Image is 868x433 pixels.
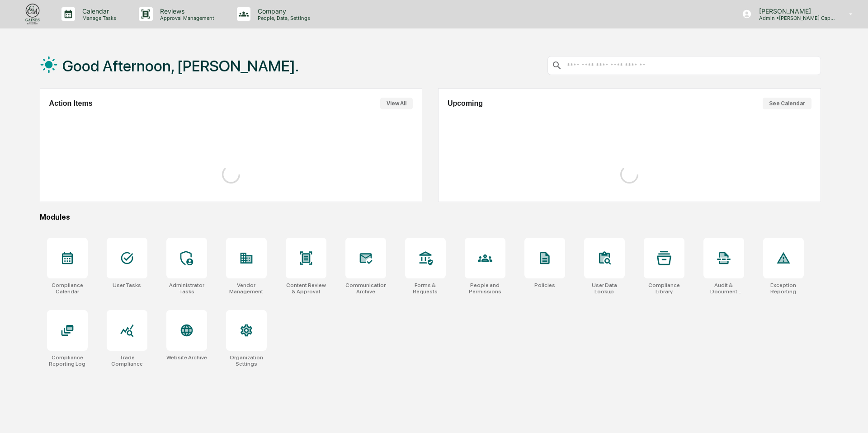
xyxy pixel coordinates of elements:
p: Manage Tasks [75,15,121,21]
p: People, Data, Settings [250,15,315,21]
div: Exception Reporting [763,282,804,295]
img: logo [22,2,43,26]
h2: Action Items [49,99,93,108]
div: Vendor Management [226,282,267,295]
p: Approval Management [153,15,219,21]
h1: Good Afternoon, [PERSON_NAME]. [62,57,299,75]
div: Content Review & Approval [286,282,326,295]
div: User Tasks [113,282,141,288]
p: Company [250,7,315,15]
div: Compliance Calendar [47,282,88,295]
p: Reviews [153,7,219,15]
div: Policies [534,282,555,288]
div: Modules [40,213,821,221]
div: Compliance Reporting Log [47,354,88,367]
button: See Calendar [763,98,811,109]
div: Trade Compliance [107,354,147,367]
div: Compliance Library [644,282,684,295]
div: Forms & Requests [405,282,446,295]
div: People and Permissions [465,282,505,295]
p: [PERSON_NAME] [752,7,836,15]
div: Communications Archive [345,282,386,295]
h2: Upcoming [448,99,483,108]
div: Organization Settings [226,354,267,367]
p: Admin • [PERSON_NAME] Capital Management [752,15,836,21]
div: Audit & Document Logs [703,282,744,295]
div: User Data Lookup [584,282,625,295]
div: Administrator Tasks [166,282,207,295]
div: Website Archive [166,354,207,361]
p: Calendar [75,7,121,15]
button: View All [380,98,413,109]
